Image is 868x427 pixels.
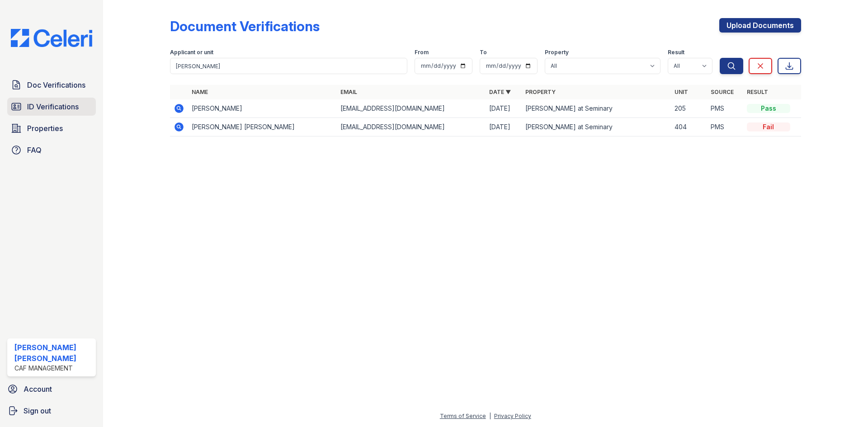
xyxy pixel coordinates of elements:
[24,405,51,416] span: Sign out
[337,99,486,118] td: [EMAIL_ADDRESS][DOMAIN_NAME]
[747,89,768,95] a: Result
[719,18,801,33] a: Upload Documents
[747,122,790,131] div: Fail
[27,101,79,112] span: ID Verifications
[170,18,320,34] div: Document Verifications
[489,413,491,419] div: |
[337,118,486,136] td: [EMAIL_ADDRESS][DOMAIN_NAME]
[4,29,99,47] img: CE_Logo_Blue-a8612792a0a2168367f1c8372b55b34899dd931a85d93a1a3d3e32e68fde9ad4.png
[192,89,208,95] a: Name
[440,413,486,419] a: Terms of Service
[707,118,743,136] td: PMS
[480,49,487,56] label: To
[486,99,522,118] td: [DATE]
[489,89,511,95] a: Date ▼
[522,99,670,118] td: [PERSON_NAME] at Seminary
[24,384,52,394] span: Account
[671,99,707,118] td: 205
[170,49,213,56] label: Applicant or unit
[545,49,569,56] label: Property
[525,89,556,95] a: Property
[27,80,85,90] span: Doc Verifications
[14,342,92,364] div: [PERSON_NAME] [PERSON_NAME]
[7,141,96,159] a: FAQ
[4,402,99,420] a: Sign out
[711,89,734,95] a: Source
[188,118,337,136] td: [PERSON_NAME] [PERSON_NAME]
[27,145,42,155] span: FAQ
[522,118,670,136] td: [PERSON_NAME] at Seminary
[671,118,707,136] td: 404
[340,89,357,95] a: Email
[14,364,92,373] div: CAF Management
[4,380,99,398] a: Account
[747,104,790,113] div: Pass
[675,89,688,95] a: Unit
[707,99,743,118] td: PMS
[415,49,429,56] label: From
[27,123,63,134] span: Properties
[668,49,684,56] label: Result
[188,99,337,118] td: [PERSON_NAME]
[494,413,531,419] a: Privacy Policy
[486,118,522,136] td: [DATE]
[170,58,407,74] input: Search by name, email, or unit number
[7,119,96,137] a: Properties
[7,98,96,116] a: ID Verifications
[7,76,96,94] a: Doc Verifications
